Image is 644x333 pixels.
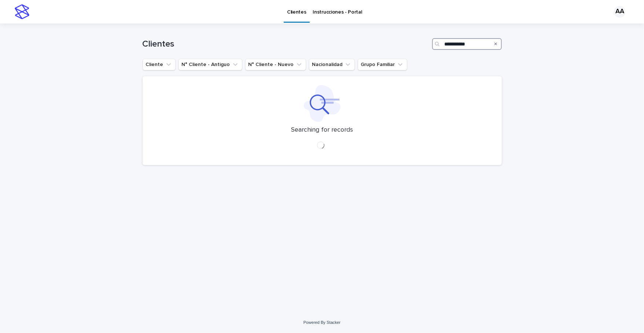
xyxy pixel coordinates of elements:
button: Nacionalidad [309,59,355,70]
div: AA [614,6,626,18]
button: Cliente [143,59,176,70]
button: N° Cliente - Nuevo [245,59,306,70]
a: Powered By Stacker [303,320,341,325]
button: N° Cliente - Antiguo [179,59,242,70]
img: stacker-logo-s-only.png [15,4,29,19]
h1: Clientes [143,39,429,50]
input: Search [432,38,502,50]
button: Grupo Familiar [358,59,407,70]
p: Searching for records [291,126,353,134]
